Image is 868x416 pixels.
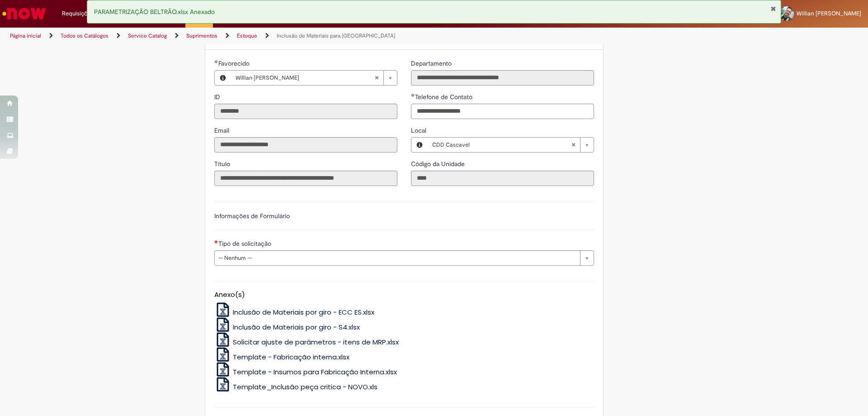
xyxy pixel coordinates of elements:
[411,159,467,168] label: Somente leitura - Código da Unidade
[233,367,397,377] span: Template - Insumos para Fabricação Interna.xlsx
[62,9,94,18] span: Requisições
[214,382,378,392] a: Template_Inclusão peça critica - NOVO.xls
[214,212,290,220] label: Informações de Formulário
[214,352,350,362] a: Template - Fabricação interna.xlsx
[411,138,428,152] button: Local, Visualizar este registro CDD Cascavel
[214,126,231,135] label: Somente leitura - Email
[7,28,572,44] ul: Trilhas de página
[218,251,576,265] span: -- Nenhum --
[233,352,349,362] span: Template - Fabricação interna.xlsx
[233,337,399,347] span: Solicitar ajuste de parâmetros - itens de MRP.xlsx
[411,93,415,97] span: Obrigatório Preenchido
[218,59,251,67] span: Necessários - Favorecido
[215,71,231,85] button: Favorecido, Visualizar este registro Willian Diego Tibola da Silva
[236,71,374,85] span: Willian [PERSON_NAME]
[233,322,360,332] span: Inclusão de Materiais por giro - S4.xlsx
[214,240,218,244] span: Necessários
[214,60,218,63] span: Obrigatório Preenchido
[277,32,395,39] a: Inclusão de Materiais para [GEOGRAPHIC_DATA]
[214,92,222,101] label: Somente leitura - ID
[770,5,776,12] button: Fechar Notificação
[214,322,360,332] a: Inclusão de Materiais por giro - S4.xlsx
[218,239,273,248] span: Tipo de solicitação
[214,93,222,101] span: Somente leitura - ID
[214,104,397,119] input: ID
[411,171,594,186] input: Código da Unidade
[128,32,167,39] a: Service Catalog
[214,367,397,377] a: Template - Insumos para Fabricação Interna.xlsx
[94,8,215,16] span: PARAMETRIZAÇÃO BELTRÃO.xlsx Anexado
[411,70,594,86] input: Departamento
[411,59,453,68] label: Somente leitura - Departamento
[237,32,257,39] a: Estoque
[10,32,41,39] a: Página inicial
[432,138,571,152] span: CDD Cascavel
[411,104,594,119] input: Telefone de Contato
[370,71,383,85] abbr: Limpar campo Favorecido
[233,382,377,392] span: Template_Inclusão peça critica - NOVO.xls
[411,59,453,67] span: Somente leitura - Departamento
[233,307,374,317] span: Inclusão de Materiais por giro - ECC ES.xlsx
[428,138,594,152] a: CDD CascavelLimpar campo Local
[411,126,428,134] span: Local
[566,138,580,152] abbr: Limpar campo Local
[1,5,47,23] img: ServiceNow
[214,171,397,186] input: Título
[214,159,232,168] label: Somente leitura - Título
[415,93,474,101] span: Telefone de Contato
[231,71,397,85] a: Willian [PERSON_NAME]Limpar campo Favorecido
[214,307,375,317] a: Inclusão de Materiais por giro - ECC ES.xlsx
[186,32,217,39] a: Suprimentos
[214,291,594,299] h5: Anexo(s)
[797,10,861,17] span: Willian [PERSON_NAME]
[61,32,108,39] a: Todos os Catálogos
[214,137,397,153] input: Email
[214,337,399,347] a: Solicitar ajuste de parâmetros - itens de MRP.xlsx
